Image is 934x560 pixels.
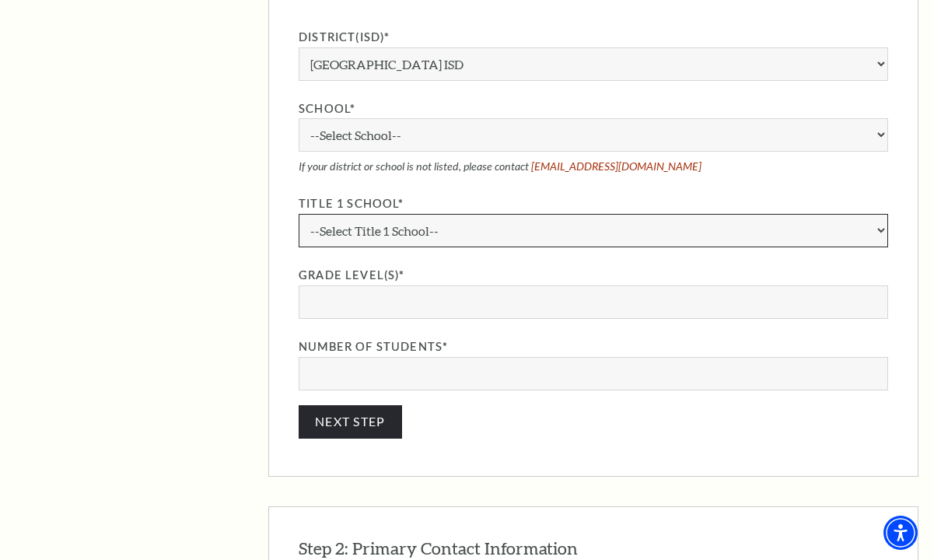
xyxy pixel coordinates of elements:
select: District(ISD)* [299,47,888,81]
div: Accessibility Menu [883,516,918,550]
label: Grade Level(s)* [299,266,888,285]
p: If your district or school is not listed, please contact [299,159,888,173]
label: School* [299,100,888,119]
a: [EMAIL_ADDRESS][DOMAIN_NAME] [529,159,701,173]
label: Number of Students* [299,338,888,357]
label: Title 1 School* [299,194,888,214]
label: District(ISD)* [299,28,888,47]
button: NEXT STEP [299,405,402,439]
